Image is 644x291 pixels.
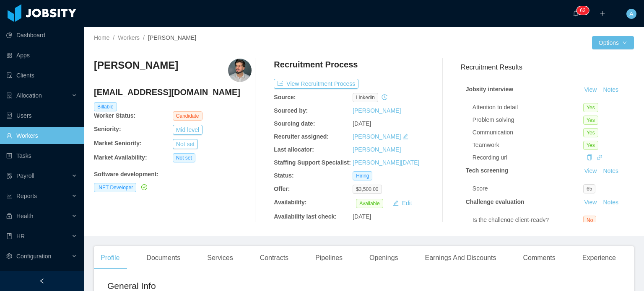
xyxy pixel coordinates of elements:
strong: Jobsity interview [466,86,514,93]
span: 65 [583,184,595,193]
span: / [113,34,114,41]
div: Contracts [253,246,295,270]
b: Source: [274,94,296,100]
a: icon: check-circle [140,184,147,191]
a: Home [94,34,109,41]
a: View [581,199,600,206]
span: / [143,34,145,41]
a: [PERSON_NAME] [353,107,401,114]
b: Status: [274,172,293,179]
button: Mid level [173,125,203,135]
a: icon: pie-chartDashboard [6,27,77,44]
span: No [583,216,596,225]
p: 6 [580,6,583,15]
button: Not set [173,139,198,149]
b: Worker Status: [94,112,135,119]
span: Billable [94,102,117,111]
a: [PERSON_NAME] [353,146,401,153]
b: Offer: [274,185,290,192]
a: icon: appstoreApps [6,47,77,64]
b: Sourced by: [274,107,308,114]
div: Services [200,246,239,270]
h3: [PERSON_NAME] [94,59,178,72]
i: icon: plus [600,10,605,16]
span: .NET Developer [94,183,136,192]
b: Seniority: [94,126,121,132]
i: icon: copy [587,155,592,160]
b: Software development : [94,171,158,178]
div: Pipelines [309,246,349,270]
span: Not set [173,153,195,162]
i: icon: medicine-box [6,213,12,219]
b: Last allocator: [274,146,314,153]
a: View [581,86,600,93]
button: Notes [600,198,622,208]
h4: [EMAIL_ADDRESS][DOMAIN_NAME] [94,86,252,98]
i: icon: history [382,94,387,100]
div: Openings [363,246,405,270]
span: Candidate [173,111,203,121]
span: Reports [16,193,37,199]
b: Availability: [274,199,306,206]
span: HR [16,233,25,239]
strong: Tech screening [466,167,509,174]
button: icon: exportView Recruitment Process [274,79,358,89]
div: Profile [94,246,126,270]
b: Market Seniority: [94,140,142,147]
span: Yes [583,141,598,150]
i: icon: check-circle [141,184,147,190]
a: [PERSON_NAME][DATE] [353,159,419,166]
b: Recruiter assigned: [274,133,329,140]
span: Allocation [16,92,42,99]
span: [DATE] [353,120,371,127]
div: Communication [473,128,583,137]
h4: Recruitment Process [274,59,358,70]
span: Configuration [16,253,51,260]
div: Attention to detail [473,103,583,112]
a: icon: auditClients [6,67,77,84]
span: A [629,9,633,19]
p: 3 [583,6,586,15]
div: Earnings And Discounts [418,246,503,270]
span: [DATE] [353,213,371,220]
i: icon: solution [6,93,12,98]
div: Comments [516,246,562,270]
a: icon: profileTasks [6,147,77,164]
span: Hiring [353,171,372,180]
h3: Recruitment Results [461,62,634,72]
sup: 63 [576,6,589,15]
span: Health [16,213,33,219]
div: Copy [587,153,592,162]
i: icon: link [597,155,602,160]
button: Optionsicon: down [592,36,634,49]
img: fdce75f9-0b3e-46ad-8806-35fc7627b1a4_674759d2cbc38-400w.png [228,59,252,82]
span: Yes [583,128,598,137]
span: linkedin [353,93,378,102]
a: Workers [118,34,140,41]
i: icon: setting [6,253,12,259]
i: icon: file-protect [6,173,12,179]
div: Experience [576,246,623,270]
div: Documents [140,246,187,270]
b: Availability last check: [274,213,337,220]
span: Payroll [16,173,34,179]
i: icon: bell [573,10,579,16]
button: icon: editEdit [390,198,415,208]
span: $3,500.00 [353,185,382,194]
a: icon: userWorkers [6,127,77,144]
span: Yes [583,103,598,112]
a: [PERSON_NAME] [353,133,401,140]
button: Notes [600,85,622,95]
span: Yes [583,116,598,125]
button: Notes [600,166,622,176]
i: icon: edit [402,134,408,139]
i: icon: book [6,233,12,239]
a: icon: exportView Recruitment Process [274,80,358,87]
a: icon: link [597,154,602,161]
a: icon: robotUsers [6,107,77,124]
span: [PERSON_NAME] [148,34,196,41]
div: Recording url [473,153,583,162]
div: Is the challenge client-ready? [473,216,583,224]
a: View [581,167,600,174]
i: icon: line-chart [6,193,12,199]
